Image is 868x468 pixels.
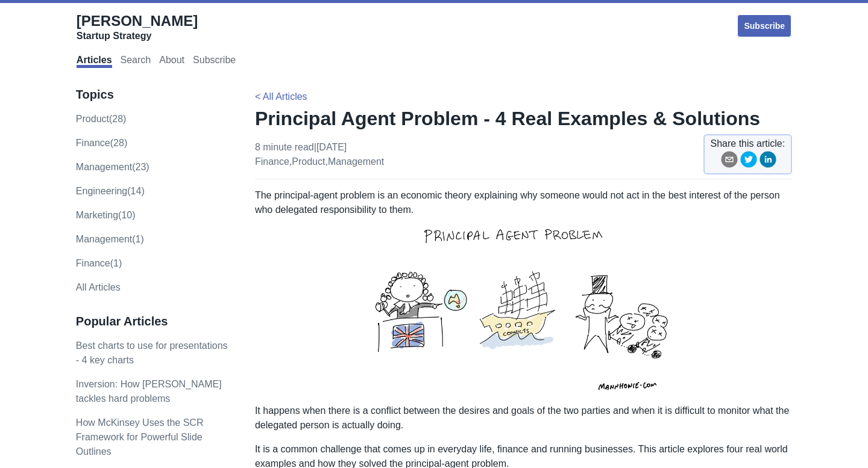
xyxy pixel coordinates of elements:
a: management(23) [76,162,149,172]
a: finance [255,156,289,167]
button: twitter [740,151,757,172]
button: linkedin [759,151,776,172]
h3: Popular Articles [76,314,230,329]
p: 8 minute read | [DATE] , , [255,140,384,169]
a: Best charts to use for presentations - 4 key charts [76,340,228,365]
a: < All Articles [255,91,307,102]
img: principal-agent-problem [362,217,686,404]
a: management [328,156,384,167]
div: Startup Strategy [77,30,198,42]
button: email [721,151,738,172]
a: About [159,55,184,68]
a: product(28) [76,114,127,124]
a: finance(28) [76,138,127,148]
span: Share this article: [711,137,785,151]
a: All Articles [76,282,121,292]
a: Search [121,55,151,68]
a: [PERSON_NAME]Startup Strategy [77,12,198,42]
a: Management(1) [76,234,144,244]
a: engineering(14) [76,186,145,196]
span: [PERSON_NAME] [77,13,198,29]
h1: Principal Agent Problem - 4 Real Examples & Solutions [255,106,792,131]
a: marketing(10) [76,210,136,220]
a: Articles [77,55,112,68]
a: How McKinsey Uses the SCR Framework for Powerful Slide Outlines [76,417,204,457]
a: Finance(1) [76,258,122,268]
a: Subscribe [193,55,236,68]
h3: Topics [76,87,230,102]
a: product [292,156,325,167]
p: The principal-agent problem is an economic theory explaining why someone would not act in the bes... [255,188,792,433]
a: Subscribe [737,14,792,38]
a: Inversion: How [PERSON_NAME] tackles hard problems [76,379,222,404]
